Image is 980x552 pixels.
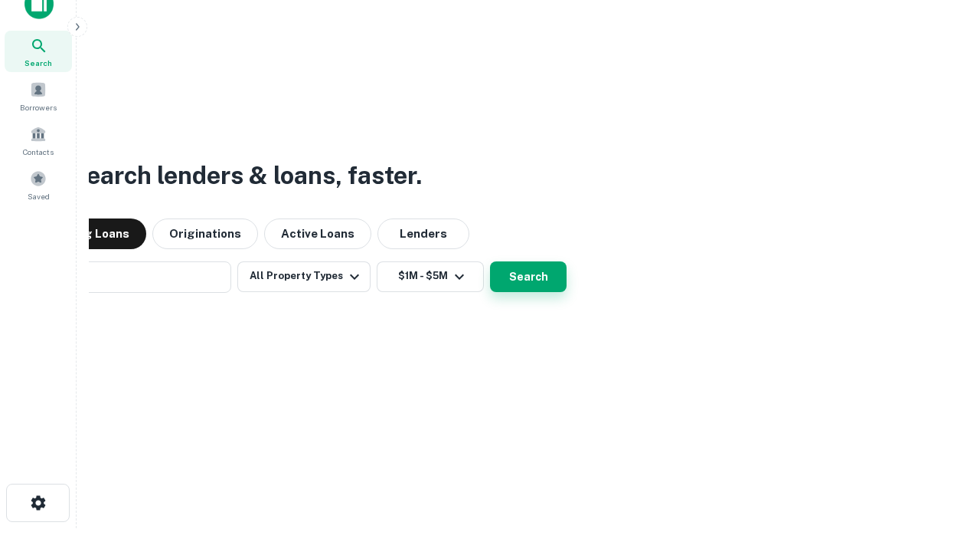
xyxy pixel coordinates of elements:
[24,57,52,69] span: Search
[152,219,258,249] button: Originations
[28,190,50,202] span: Saved
[5,31,72,72] a: Search
[20,101,57,113] span: Borrowers
[377,219,469,249] button: Lenders
[5,164,72,205] a: Saved
[5,120,72,161] a: Contacts
[70,157,422,194] h3: Search lenders & loans, faster.
[23,146,54,158] span: Contacts
[903,429,980,503] iframe: Chat Widget
[264,219,371,249] button: Active Loans
[237,261,371,292] button: All Property Types
[377,261,484,292] button: $1M - $5M
[5,75,72,117] a: Borrowers
[490,261,567,292] button: Search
